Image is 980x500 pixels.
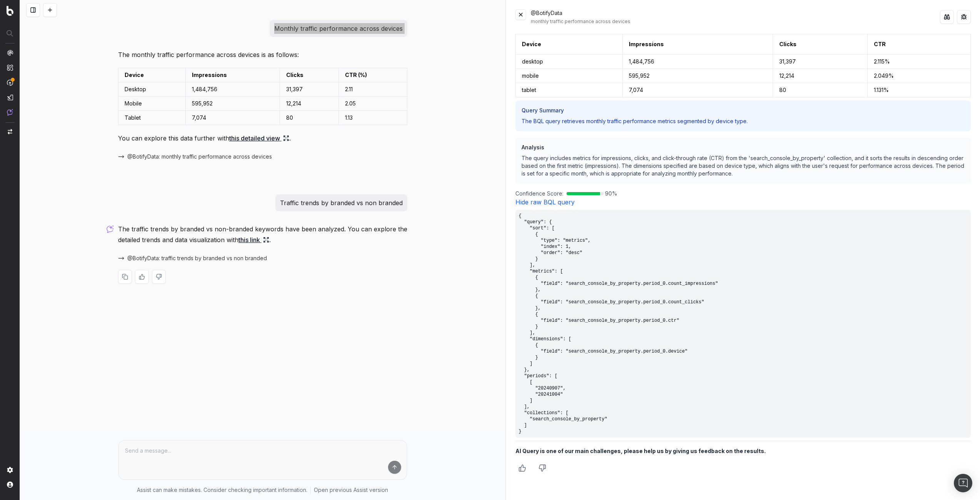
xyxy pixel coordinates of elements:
[954,474,972,492] div: Open Intercom Messenger
[773,69,867,83] td: 12,214
[118,254,276,262] button: @BotifyData: traffic trends by branded vs non branded
[523,84,964,138] h3: Query Summary
[773,55,867,69] td: 31,397
[773,83,867,97] td: 80
[7,109,13,115] img: Assist
[622,69,773,83] td: 595,952
[7,467,13,473] img: Setting
[515,461,529,475] button: Thumbs up
[516,69,623,83] td: mobile
[622,55,773,69] td: 1,484,756
[238,234,269,245] a: this link
[127,153,272,161] span: @BotifyData: monthly traffic performance across devices
[531,18,940,25] div: monthly traffic performance across devices
[867,69,970,83] td: 2.049%
[118,97,185,111] td: Mobile
[867,83,970,97] td: 1.131%
[516,83,623,97] td: tablet
[7,94,13,100] img: Studio
[107,225,114,233] img: Botify assist logo
[118,68,185,82] td: Device
[118,133,407,144] p: You can explore this data further with .
[522,94,963,148] p: The BQL query retrieves monthly traffic performance metrics segmented by device type.
[280,97,339,111] td: 12,214
[522,40,541,48] button: Device
[339,111,407,125] td: 1.13
[137,486,307,494] p: Assist can make mistakes. Consider checking important information.
[515,190,563,197] span: Confidence Score:
[280,68,339,82] td: Clicks
[186,111,280,125] td: 7,074
[186,97,280,111] td: 595,952
[127,254,267,262] span: @BotifyData: traffic trends by branded vs non branded
[118,111,185,125] td: Tablet
[186,82,280,97] td: 1,484,756
[314,486,388,494] a: Open previous Assist version
[7,50,13,56] img: Analytics
[7,6,13,16] img: Botify logo
[7,64,13,71] img: Intelligence
[874,40,886,48] button: CTR
[339,97,407,111] td: 2.05
[622,83,773,97] td: 7,074
[8,129,12,134] img: Switch project
[515,448,766,454] b: AI Query is one of our main challenges, please help us by giving us feedback on the results.
[535,461,549,475] button: Thumbs down
[118,224,407,245] p: The traffic trends by branded vs non-branded keywords have been analyzed. You can explore the det...
[339,68,407,82] td: CTR (%)
[118,49,407,60] p: The monthly traffic performance across devices is as follows:
[516,55,623,69] td: desktop
[7,79,13,86] img: Activation
[280,111,339,125] td: 80
[7,482,13,488] img: My account
[118,153,281,161] button: @BotifyData: monthly traffic performance across devices
[229,133,289,144] a: this detailed view
[339,82,407,97] td: 2.11
[531,9,940,25] div: @BotifyData
[779,40,797,48] button: Clicks
[867,55,970,69] td: 2.115%
[515,210,971,438] pre: { "query": { "sort": [ { "type": "metrics", "index": 1, "order": "desc" } ], "metrics": [ { "fiel...
[186,68,280,82] td: Impressions
[605,190,617,197] span: 90 %
[515,198,575,206] a: Hide raw BQL query
[522,154,965,177] p: The query includes metrics for impressions, clicks, and click-through rate (CTR) from the 'search...
[274,23,403,34] p: Monthly traffic performance across devices
[280,82,339,97] td: 31,397
[280,197,403,208] p: Traffic trends by branded vs non branded
[629,40,664,48] button: Impressions
[522,144,965,151] h3: Analysis
[118,82,185,97] td: Desktop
